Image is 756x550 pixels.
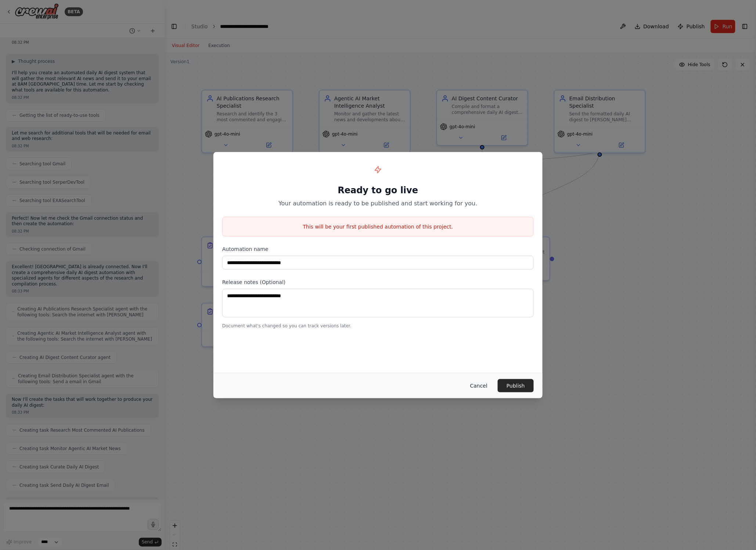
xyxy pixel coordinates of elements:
[464,379,493,392] button: Cancel
[498,379,534,392] button: Publish
[222,245,534,253] label: Automation name
[222,199,534,208] p: Your automation is ready to be published and start working for you.
[222,278,534,286] label: Release notes (Optional)
[222,184,534,196] h1: Ready to go live
[222,323,534,329] p: Document what's changed so you can track versions later.
[223,223,533,230] p: This will be your first published automation of this project.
